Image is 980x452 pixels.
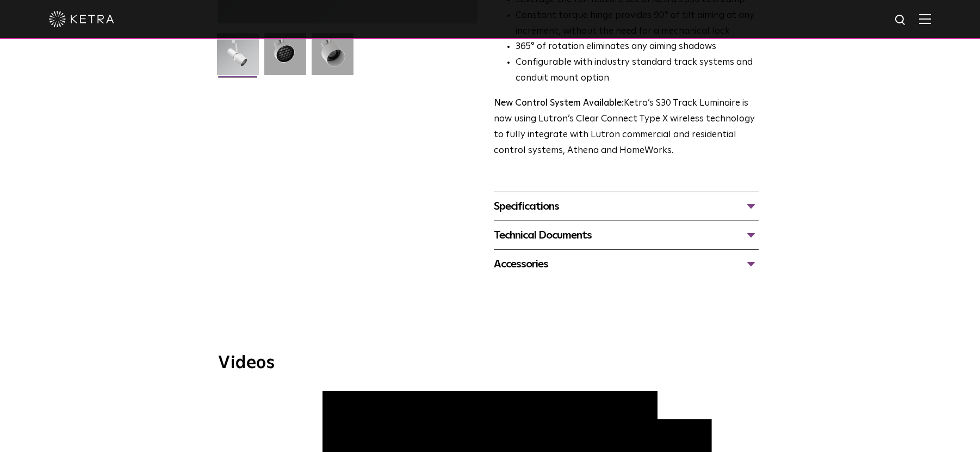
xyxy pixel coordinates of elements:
[264,33,306,83] img: 3b1b0dc7630e9da69e6b
[218,355,762,372] h3: Videos
[494,255,759,273] div: Accessories
[516,39,759,55] li: 365° of rotation eliminates any aiming shadows
[516,55,759,87] li: Configurable with industry standard track systems and conduit mount option
[894,14,908,27] img: search icon
[312,33,353,83] img: 9e3d97bd0cf938513d6e
[494,99,624,108] strong: New Control System Available:
[919,14,931,24] img: Hamburger%20Nav.svg
[217,33,259,83] img: S30-Track-Luminaire-2021-Web-Square
[494,227,759,244] div: Technical Documents
[49,11,114,27] img: ketra-logo-2019-white
[494,96,759,159] p: Ketra’s S30 Track Luminaire is now using Lutron’s Clear Connect Type X wireless technology to ful...
[494,198,759,215] div: Specifications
